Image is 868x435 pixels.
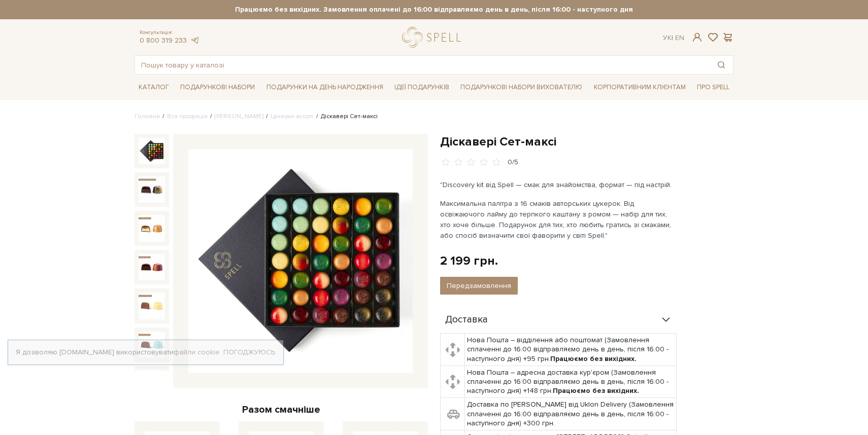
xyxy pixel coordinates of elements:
td: Нова Пошта – адресна доставка кур'єром (Замовлення сплаченні до 16:00 відправляємо день в день, п... [465,366,677,398]
a: Каталог [135,80,173,95]
a: Подарункові набори [176,80,259,95]
td: Нова Пошта – відділення або поштомат (Замовлення сплаченні до 16:00 відправляємо день в день, піс... [465,334,677,366]
a: файли cookie [174,348,220,356]
button: Передзамовлення [440,277,518,295]
a: Подарункові набори вихователю [456,79,586,96]
a: 0 800 319 233 [140,36,187,45]
a: Вся продукція [167,113,208,120]
img: Діскавері Сет-максі [139,370,165,396]
a: logo [402,27,465,48]
span: Доставка [445,315,488,324]
b: Працюємо без вихідних. [553,386,639,395]
a: telegram [189,36,199,45]
div: Я дозволяю [DOMAIN_NAME] використовувати [8,348,283,357]
span: Консультація: [140,29,199,36]
img: Діскавері Сет-максі [188,149,413,373]
li: Діскавері Сет-максі [314,112,378,121]
img: Діскавері Сет-максі [139,215,165,241]
a: Корпоративним клієнтам [590,79,690,96]
p: "Discovery kit від Spell — смак для знайомства, формат — під настрій. [440,179,678,190]
img: Діскавері Сет-максі [139,176,165,203]
div: 2 199 грн. [440,253,498,269]
strong: Працюємо без вихідних. Замовлення оплачені до 16:00 відправляємо день в день, після 16:00 - насту... [135,5,733,14]
div: 0/5 [508,158,518,167]
a: Погоджуюсь [223,348,275,357]
button: Пошук товару у каталозі [710,56,733,74]
a: En [675,33,684,42]
img: Діскавері Сет-максі [139,332,165,358]
a: Головна [135,113,160,120]
a: Подарунки на День народження [262,80,387,95]
img: Діскавері Сет-максі [139,254,165,280]
span: | [672,33,673,42]
h1: Діскавері Сет-максі [440,134,733,150]
div: Ук [663,33,684,43]
a: [PERSON_NAME] [215,113,263,120]
td: Доставка по [PERSON_NAME] від Uklon Delivery (Замовлення сплаченні до 16:00 відправляємо день в д... [465,398,677,430]
b: Працюємо без вихідних. [550,354,637,363]
img: Діскавері Сет-максі [139,293,165,319]
a: Про Spell [693,80,733,95]
input: Пошук товару у каталозі [135,56,710,74]
a: Ідеї подарунків [390,80,453,95]
a: Цукерки асорті [271,113,314,120]
img: Діскавері Сет-максі [139,138,165,164]
p: Максимальна палітра з 16 смаків авторських цукерок. Від освіжаючого лайму до терпкого каштану з р... [440,198,678,241]
div: Разом смачніше [135,403,428,416]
